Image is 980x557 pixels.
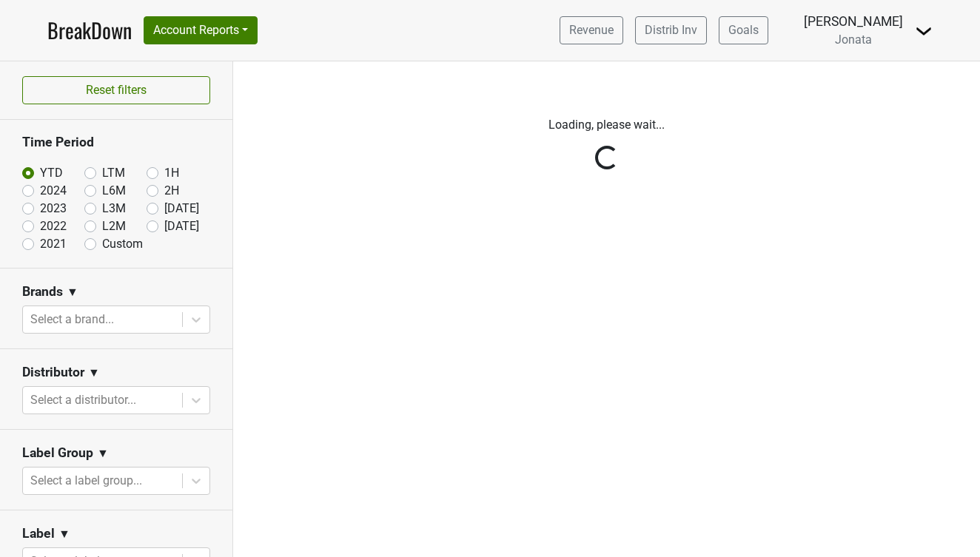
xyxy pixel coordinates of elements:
[835,33,872,47] span: Jonata
[804,12,903,31] div: [PERSON_NAME]
[560,16,623,44] a: Revenue
[244,116,969,134] p: Loading, please wait...
[47,15,132,46] a: BreakDown
[915,22,933,40] img: Dropdown Menu
[635,16,707,44] a: Distrib Inv
[719,16,768,44] a: Goals
[144,16,258,44] button: Account Reports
